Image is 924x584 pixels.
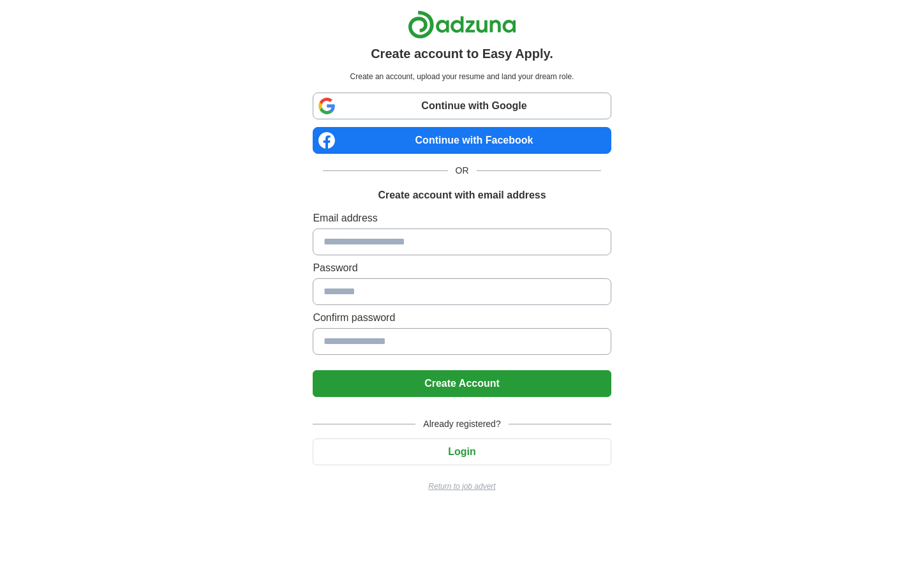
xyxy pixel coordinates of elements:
h1: Create account to Easy Apply. [371,44,553,63]
p: Create an account, upload your resume and land your dream role. [315,71,608,82]
a: Return to job advert [313,481,611,492]
a: Login [313,446,611,457]
span: OR [448,164,477,177]
a: Continue with Google [313,93,611,119]
label: Confirm password [313,310,611,326]
h1: Create account with email address [378,188,546,203]
label: Password [313,260,611,276]
a: Continue with Facebook [313,127,611,154]
img: Adzuna logo [408,10,516,39]
label: Email address [313,211,611,226]
span: Already registered? [415,417,508,431]
button: Login [313,438,611,465]
button: Create Account [313,370,611,397]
